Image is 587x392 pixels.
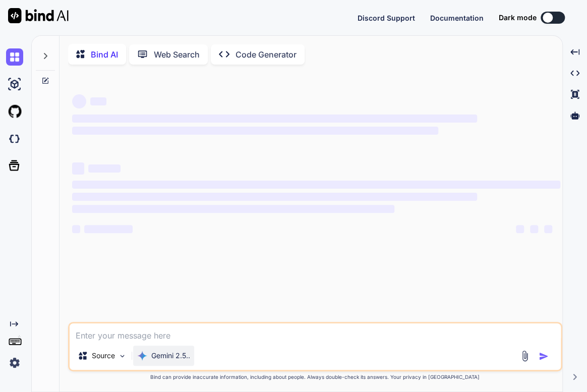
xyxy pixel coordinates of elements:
img: icon [539,351,549,361]
img: chat [6,48,23,66]
span: ‌ [544,225,552,233]
img: Bind AI [8,8,69,23]
span: ‌ [72,225,80,233]
p: Web Search [154,48,200,61]
img: settings [6,354,23,371]
img: ai-studio [6,76,23,93]
span: ‌ [72,162,84,175]
span: ‌ [72,193,477,201]
button: Discord Support [358,13,415,23]
span: ‌ [516,225,524,233]
button: Documentation [430,13,484,23]
p: Code Generator [236,48,297,61]
span: ‌ [72,115,477,123]
img: githubLight [6,103,23,120]
img: darkCloudIdeIcon [6,130,23,147]
span: ‌ [72,181,560,189]
p: Bind AI [91,48,118,61]
span: Discord Support [358,14,415,22]
span: ‌ [72,94,86,108]
span: ‌ [88,164,121,173]
img: Gemini 2.5 flash [137,351,147,361]
span: ‌ [90,97,106,105]
span: ‌ [72,127,438,135]
span: Documentation [430,14,484,22]
img: attachment [519,350,531,362]
p: Bind can provide inaccurate information, including about people. Always double-check its answers.... [68,373,562,381]
p: Source [92,351,115,361]
img: Pick Models [118,352,127,360]
span: ‌ [84,225,133,233]
span: ‌ [72,205,394,213]
span: ‌ [530,225,538,233]
p: Gemini 2.5.. [151,351,190,361]
span: Dark mode [499,13,537,23]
